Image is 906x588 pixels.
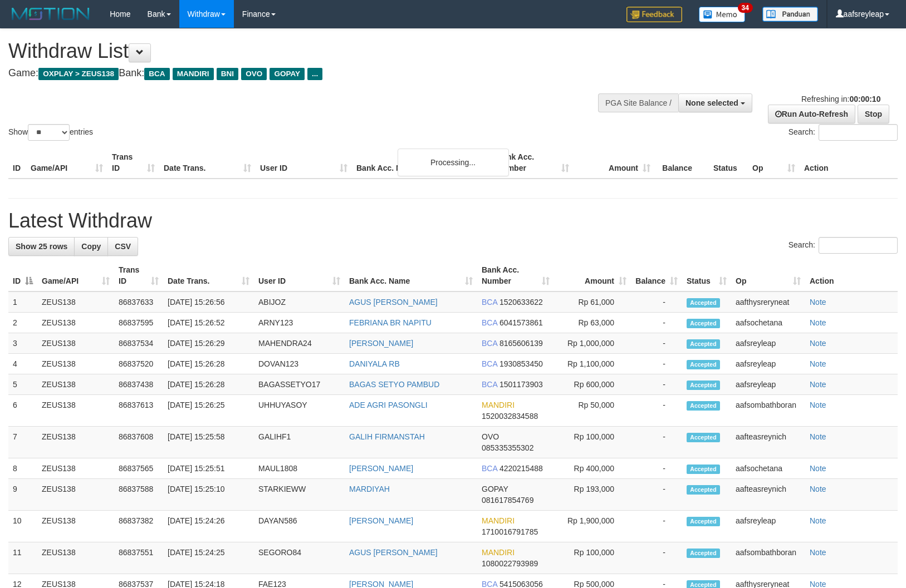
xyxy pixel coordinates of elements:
td: aafsochetana [731,458,805,479]
th: Status: activate to sort column ascending [682,260,731,291]
span: GOPAY [482,485,508,493]
a: Note [810,359,826,368]
h4: Game: Bank: [8,68,593,79]
td: 86837438 [114,374,163,395]
th: Amount: activate to sort column ascending [554,260,631,291]
span: Copy 085335355302 to clipboard [482,443,533,452]
td: 5 [8,374,37,395]
a: Copy [74,237,108,256]
span: Accepted [687,319,720,328]
span: Copy 081617854769 to clipboard [482,496,533,505]
td: 6 [8,395,37,427]
span: BCA [482,359,497,368]
td: Rp 61,000 [554,291,631,313]
td: MAHENDRA24 [254,333,345,354]
span: Refreshing in: [801,95,880,103]
td: ZEUS138 [37,511,114,542]
td: ZEUS138 [37,291,114,313]
th: Date Trans. [159,147,256,179]
a: ADE AGRI PASONGLI [349,401,428,409]
td: [DATE] 15:26:29 [163,333,254,354]
td: - [631,374,682,395]
span: Accepted [687,433,720,442]
td: - [631,291,682,313]
th: Game/API: activate to sort column ascending [37,260,114,291]
td: Rp 1,000,000 [554,333,631,354]
span: CSV [115,242,131,251]
td: aafsreyleap [731,511,805,542]
td: 3 [8,333,37,354]
td: - [631,542,682,574]
td: aafsochetana [731,313,805,333]
td: ZEUS138 [37,333,114,354]
td: STARKIEWW [254,479,345,511]
span: OXPLAY > ZEUS138 [38,68,119,80]
td: ZEUS138 [37,542,114,574]
td: Rp 193,000 [554,479,631,511]
td: SEGORO84 [254,542,345,574]
td: 1 [8,291,37,313]
td: 86837565 [114,458,163,479]
td: ZEUS138 [37,458,114,479]
h1: Withdraw List [8,40,593,62]
td: 86837633 [114,291,163,313]
th: Trans ID [107,147,159,179]
th: Action [800,147,898,179]
img: Feedback.jpg [626,7,682,22]
a: DANIYALA RB [349,359,400,368]
img: panduan.png [762,7,818,22]
span: Accepted [687,381,720,390]
strong: 00:00:10 [849,95,880,103]
td: 86837382 [114,511,163,542]
span: Show 25 rows [16,242,67,251]
td: 11 [8,542,37,574]
td: - [631,458,682,479]
span: BCA [482,339,497,348]
span: Copy 1080022793989 to clipboard [482,559,538,568]
span: Copy 6041573861 to clipboard [499,318,543,327]
a: [PERSON_NAME] [349,464,413,473]
td: [DATE] 15:24:25 [163,542,254,574]
td: Rp 400,000 [554,458,631,479]
td: [DATE] 15:26:52 [163,313,254,333]
td: Rp 50,000 [554,395,631,427]
span: BNI [217,68,238,80]
a: Stop [858,105,889,123]
span: Copy 1520032834588 to clipboard [482,412,538,421]
input: Search: [819,237,898,254]
a: Note [810,401,826,409]
th: Bank Acc. Name [352,147,492,179]
th: Balance [655,147,709,179]
td: 9 [8,479,37,511]
td: 7 [8,427,37,458]
td: GALIHF1 [254,427,345,458]
label: Show entries [8,124,93,141]
span: Accepted [687,298,720,308]
input: Search: [819,124,898,141]
td: MAUL1808 [254,458,345,479]
label: Search: [789,124,898,141]
img: MOTION_logo.png [8,6,93,22]
td: 2 [8,313,37,333]
td: [DATE] 15:25:58 [163,427,254,458]
span: MANDIRI [482,516,515,525]
a: BAGAS SETYO PAMBUD [349,380,439,389]
span: ... [307,68,322,80]
td: DOVAN123 [254,354,345,374]
td: [DATE] 15:25:10 [163,479,254,511]
th: Date Trans.: activate to sort column ascending [163,260,254,291]
th: Game/API [26,147,107,179]
td: 86837608 [114,427,163,458]
a: [PERSON_NAME] [349,339,413,348]
td: [DATE] 15:24:26 [163,511,254,542]
span: Accepted [687,485,720,495]
th: Bank Acc. Number: activate to sort column ascending [477,260,554,291]
a: Note [810,464,826,473]
select: Showentries [28,124,70,141]
a: GALIH FIRMANSTAH [349,432,425,441]
a: Note [810,548,826,557]
th: ID: activate to sort column descending [8,260,37,291]
td: ARNY123 [254,313,345,333]
a: Note [810,298,826,307]
span: Copy 8165606139 to clipboard [499,339,543,348]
